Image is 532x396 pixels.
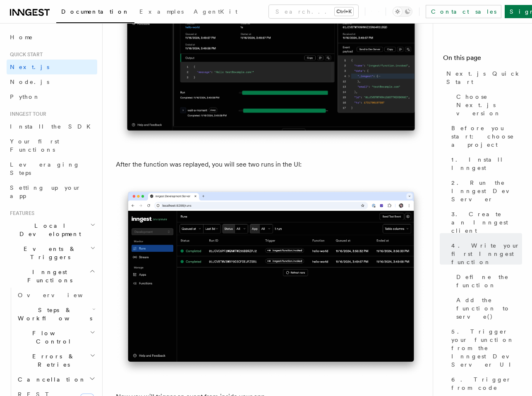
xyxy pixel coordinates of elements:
a: 5. Trigger your function from the Inngest Dev Server UI [448,324,522,372]
span: Python [10,93,40,100]
button: Inngest Functions [7,265,97,288]
a: Setting up your app [7,180,97,203]
a: Node.js [7,74,97,89]
span: 1. Install Inngest [451,155,522,172]
span: Next.js Quick Start [446,69,522,86]
a: Define the function [453,270,522,293]
a: Choose Next.js version [453,89,522,121]
button: Errors & Retries [14,349,97,372]
span: Leveraging Steps [10,161,80,176]
a: Overview [14,288,97,303]
span: Define the function [456,273,522,289]
button: Toggle dark mode [393,7,412,17]
span: Inngest tour [7,111,46,117]
a: 4. Write your first Inngest function [448,238,522,270]
h4: On this page [443,53,522,66]
a: Home [7,30,97,45]
a: Your first Functions [7,134,97,157]
span: 6. Trigger from code [451,375,522,392]
a: Documentation [56,2,134,23]
span: Install the SDK [10,123,96,130]
a: Leveraging Steps [7,157,97,180]
button: Search...Ctrl+K [269,5,358,18]
button: Cancellation [14,372,97,387]
a: Examples [134,2,189,22]
span: 4. Write your first Inngest function [451,241,522,266]
button: Steps & Workflows [14,303,97,326]
span: Home [10,33,33,41]
span: Choose Next.js version [456,93,522,117]
a: 1. Install Inngest [448,152,522,175]
span: Local Development [7,222,90,238]
span: Node.js [10,79,49,85]
span: 5. Trigger your function from the Inngest Dev Server UI [451,327,522,369]
a: Next.js Quick Start [443,66,522,89]
a: Python [7,89,97,104]
a: Contact sales [426,5,501,18]
img: Inngest Dev Server web interface's runs tab with two runs listed [116,184,426,378]
span: Steps & Workflows [14,306,92,322]
a: Install the SDK [7,119,97,134]
span: Features [7,210,34,217]
span: Overview [18,292,103,298]
span: Next.js [10,64,49,70]
a: 2. Run the Inngest Dev Server [448,175,522,207]
a: Next.js [7,60,97,74]
span: Documentation [61,8,129,15]
kbd: Ctrl+K [335,7,353,16]
span: 2. Run the Inngest Dev Server [451,179,522,203]
span: Before you start: choose a project [451,124,522,149]
span: Errors & Retries [14,352,90,369]
span: Inngest Functions [7,268,89,284]
button: Local Development [7,218,97,241]
span: Setting up your app [10,184,81,199]
a: 6. Trigger from code [448,372,522,395]
span: Add the function to serve() [456,296,522,321]
p: After the function was replayed, you will see two runs in the UI: [116,159,426,170]
span: Your first Functions [10,138,59,153]
span: 3. Create an Inngest client [451,210,522,235]
button: Flow Control [14,326,97,349]
span: Cancellation [14,375,86,384]
span: Examples [139,8,184,15]
a: Before you start: choose a project [448,121,522,152]
span: Quick start [7,51,43,58]
span: Events & Triggers [7,245,90,261]
span: Flow Control [14,329,90,346]
a: Add the function to serve() [453,293,522,324]
a: AgentKit [189,2,242,22]
button: Events & Triggers [7,241,97,265]
span: AgentKit [194,8,237,15]
a: 3. Create an Inngest client [448,207,522,238]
